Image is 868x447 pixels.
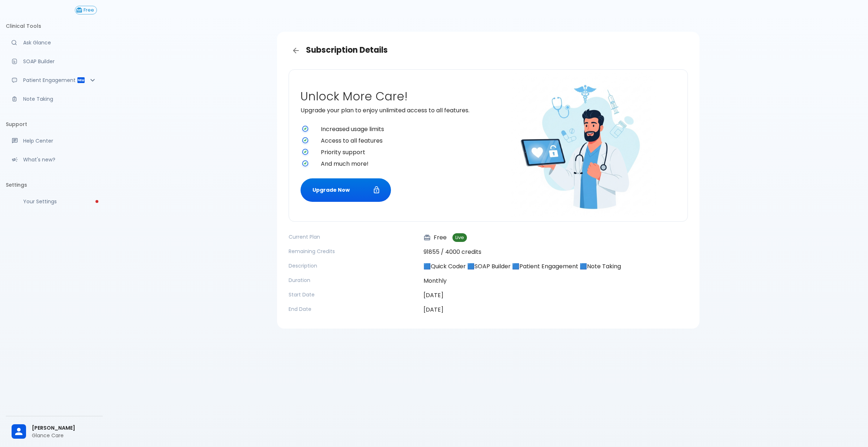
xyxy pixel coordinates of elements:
div: Patient Reports & Referrals [6,72,103,88]
p: Note Taking [23,95,97,103]
p: 🟦Quick Coder 🟦SOAP Builder 🟦Patient Engagement 🟦Note Taking [424,262,688,271]
p: Current Plan [289,233,418,240]
a: Advanced note-taking [6,91,103,107]
a: Moramiz: Find ICD10AM codes instantly [6,35,103,51]
p: Monthly [424,277,688,285]
h2: Unlock More Care! [301,90,485,103]
p: Glance Care [32,432,97,439]
a: Get help from our support team [6,133,103,149]
span: Free [81,8,97,13]
li: Support [6,116,103,133]
div: [PERSON_NAME]Glance Care [6,419,103,444]
span: [PERSON_NAME] [32,424,97,432]
time: [DATE] [424,305,443,314]
p: Patient Engagement [23,77,77,84]
span: Priority support [321,148,485,157]
p: Free [424,233,447,242]
li: Clinical Tools [6,17,103,35]
p: Help Center [23,137,97,144]
p: Ask Glance [23,39,97,46]
a: Click to view or change your subscription [75,6,103,14]
button: Upgrade Now [301,178,391,202]
p: Remaining Credits [289,248,418,255]
img: doctor-unlocking-care [511,73,656,217]
p: Start Date [289,291,418,298]
span: Access to all features [321,136,485,145]
a: Back [289,43,303,58]
div: Recent updates and feature releases [6,152,103,168]
a: Please complete account setup [6,194,103,209]
p: End Date [289,305,418,313]
li: Settings [6,176,103,194]
h3: Subscription Details [289,43,688,58]
p: What's new? [23,156,97,163]
p: Upgrade your plan to enjoy unlimited access to all features. [301,106,485,115]
time: [DATE] [424,291,443,299]
button: Free [75,6,97,14]
p: Description [289,262,418,269]
span: Live [452,235,467,240]
p: Duration [289,277,418,284]
span: And much more! [321,160,485,168]
p: 91855 / 4000 credits [424,248,688,256]
p: Your Settings [23,198,97,205]
p: SOAP Builder [23,58,97,65]
a: Docugen: Compose a clinical documentation in seconds [6,53,103,69]
span: Increased usage limits [321,125,485,134]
